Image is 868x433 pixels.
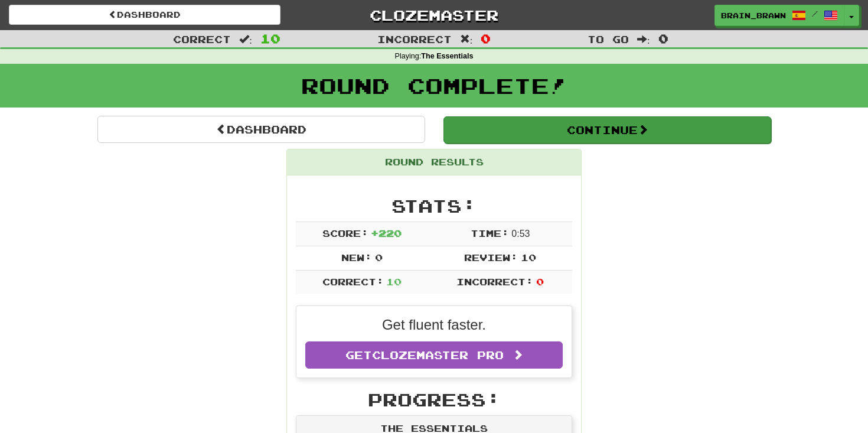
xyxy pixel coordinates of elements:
[173,33,231,45] span: Correct
[287,149,581,175] div: Round Results
[298,5,570,25] a: Clozemaster
[637,34,650,44] span: :
[372,349,504,362] span: Clozemaster Pro
[97,116,425,143] a: Dashboard
[658,31,668,45] span: 0
[377,33,452,45] span: Incorrect
[305,341,563,369] a: GetClozemaster Pro
[511,229,530,239] span: 0 : 53
[9,5,280,25] a: Dashboard
[521,252,536,263] span: 10
[421,52,473,60] strong: The Essentials
[322,276,384,287] span: Correct:
[460,34,473,44] span: :
[456,276,533,287] span: Incorrect:
[341,252,372,263] span: New:
[296,196,572,216] h2: Stats:
[464,252,518,263] span: Review:
[721,10,786,21] span: brain_brawn
[812,9,818,18] span: /
[536,276,544,287] span: 0
[239,34,252,44] span: :
[305,315,563,335] p: Get fluent faster.
[260,31,280,45] span: 10
[443,116,771,144] button: Continue
[4,74,864,97] h1: Round Complete!
[375,252,383,263] span: 0
[371,227,402,239] span: + 220
[714,5,844,26] a: brain_brawn /
[386,276,402,287] span: 10
[471,227,509,239] span: Time:
[588,33,629,45] span: To go
[481,31,491,45] span: 0
[296,390,572,409] h2: Progress:
[322,227,368,239] span: Score:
